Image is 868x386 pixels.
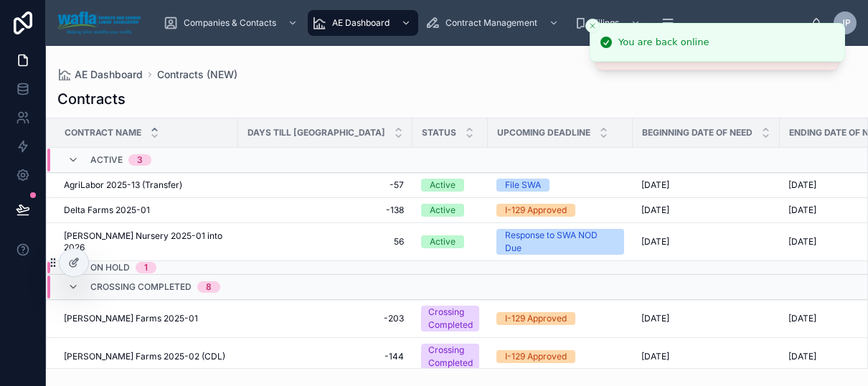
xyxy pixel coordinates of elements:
div: Response to SWA NOD Due [505,229,615,255]
a: -138 [247,204,404,216]
span: Active [90,154,123,166]
a: Contracts (NEW) [157,67,237,82]
div: Crossing Completed [428,306,473,331]
div: I-129 Approved [505,350,567,363]
a: I-129 Approved [496,204,624,217]
a: AE Dashboard [57,67,143,82]
span: Upcoming Deadline [497,127,590,138]
a: [PERSON_NAME] Nursery 2025-01 into 2026 [64,230,230,253]
button: Close toast [585,19,600,33]
a: Companies & Contacts [159,10,305,36]
div: I-129 Approved [505,312,567,325]
span: On Hold [90,262,130,273]
a: [DATE] [641,204,771,216]
div: You are back online [618,35,709,50]
a: -144 [247,351,404,362]
span: JP [840,17,851,29]
a: AgriLabor 2025-13 (Transfer) [64,179,230,191]
span: [PERSON_NAME] Farms 2025-01 [64,313,198,324]
a: I-129 Approved [496,312,624,325]
span: [DATE] [641,351,669,362]
span: [DATE] [788,179,816,191]
a: [PERSON_NAME] Farms 2025-02 (CDL) [64,351,230,362]
div: Crossing Completed [428,344,473,369]
a: [DATE] [641,351,771,362]
span: Contract Management [445,17,537,29]
span: [DATE] [788,351,816,362]
div: I-129 Approved [505,204,567,217]
span: [DATE] [641,204,669,216]
span: AgriLabor 2025-13 (Transfer) [64,179,182,191]
div: scrollable content [152,7,811,39]
span: [DATE] [641,179,669,191]
a: Crossing Completed [421,306,479,331]
a: Contract Management [421,10,566,36]
a: AE Dashboard [308,10,418,36]
div: Active [430,179,456,192]
a: 56 [247,236,404,248]
img: App logo [57,11,141,34]
span: Crossing Completed [90,281,192,293]
a: [DATE] [641,236,771,248]
a: -203 [247,313,404,324]
span: [DATE] [788,204,816,216]
a: File SWA [496,179,624,192]
div: 8 [206,281,212,293]
span: [DATE] [788,236,816,248]
span: Companies & Contacts [184,17,276,29]
a: [DATE] [641,313,771,324]
a: Filings [569,10,648,36]
span: Beginning Date of Need [642,127,753,138]
div: 1 [144,262,148,273]
a: [DATE] [641,179,771,191]
span: [DATE] [641,236,669,248]
span: Delta Farms 2025-01 [64,204,150,216]
div: File SWA [505,179,541,192]
span: Contract Name [65,127,141,138]
a: I-129 Approved [496,350,624,363]
span: AE Dashboard [75,67,143,82]
a: Crossing Completed [421,344,479,369]
h1: Contracts [57,89,126,109]
a: Delta Farms 2025-01 [64,204,230,216]
a: Active [421,235,479,248]
a: Response to SWA NOD Due [496,229,624,255]
span: [DATE] [788,313,816,324]
span: AE Dashboard [332,17,390,29]
span: Days till [GEOGRAPHIC_DATA] [247,127,385,138]
span: Status [422,127,456,138]
a: Active [421,204,479,217]
a: Active [421,179,479,192]
a: -57 [247,179,404,191]
div: Active [430,235,456,248]
div: 3 [137,154,143,166]
div: Active [430,204,456,217]
a: [PERSON_NAME] Farms 2025-01 [64,313,230,324]
span: [PERSON_NAME] Farms 2025-02 (CDL) [64,351,225,362]
span: [DATE] [641,313,669,324]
